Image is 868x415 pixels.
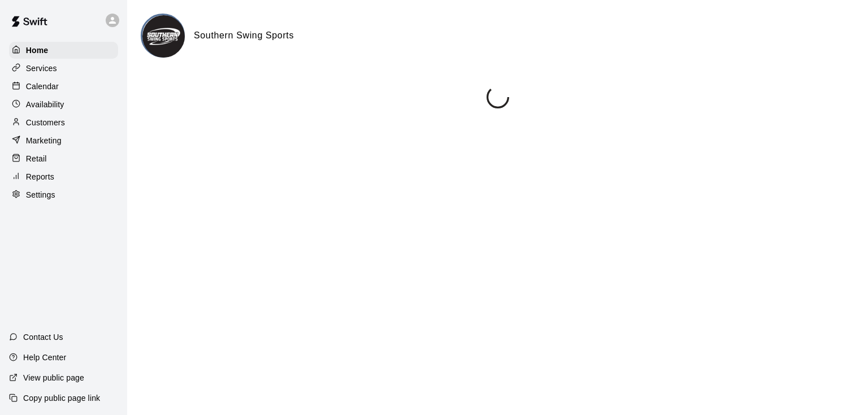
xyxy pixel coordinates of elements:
p: Calendar [26,81,59,92]
p: Contact Us [23,331,63,343]
a: Settings [9,186,118,203]
p: Retail [26,153,47,164]
p: Reports [26,171,54,182]
p: Help Center [23,352,66,363]
p: Settings [26,189,55,200]
a: Calendar [9,78,118,95]
a: Services [9,60,118,77]
a: Availability [9,96,118,113]
p: View public page [23,372,84,383]
p: Marketing [26,135,62,146]
p: Availability [26,99,64,110]
a: Retail [9,150,118,167]
p: Services [26,63,57,74]
p: Customers [26,117,65,128]
h6: Southern Swing Sports [194,28,294,43]
p: Copy public page link [23,392,100,404]
a: Customers [9,114,118,131]
a: Marketing [9,132,118,149]
a: Reports [9,168,118,185]
a: Home [9,42,118,59]
p: Home [26,45,49,56]
img: Southern Swing Sports logo [142,15,185,58]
